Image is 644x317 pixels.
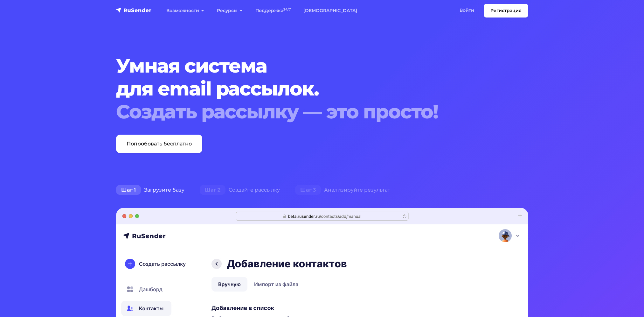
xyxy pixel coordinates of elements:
div: Анализируйте результат [287,184,398,196]
img: RuSender [116,7,152,13]
sup: 24/7 [283,7,291,11]
span: Шаг 1 [116,185,141,195]
a: Попробовать бесплатно [116,135,202,153]
span: Шаг 2 [200,185,225,195]
a: Войти [453,4,481,17]
a: Поддержка24/7 [249,4,297,17]
span: Шаг 3 [295,185,321,195]
a: Регистрация [484,4,528,18]
a: Ресурсы [211,4,249,17]
a: Возможности [160,4,211,17]
h1: Умная система для email рассылок. [116,54,493,123]
div: Загрузите базу [108,184,192,196]
div: Создать рассылку — это просто! [116,100,493,123]
a: [DEMOGRAPHIC_DATA] [297,4,364,17]
div: Создайте рассылку [192,184,287,196]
